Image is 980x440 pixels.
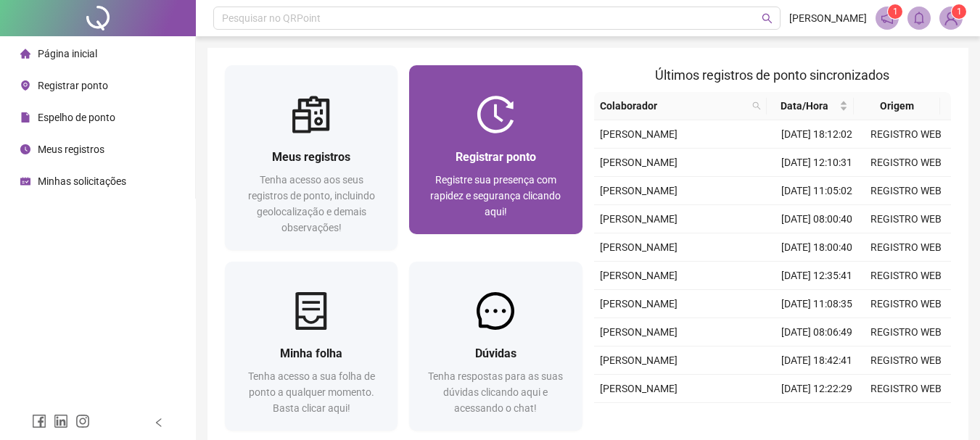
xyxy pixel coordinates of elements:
[862,346,951,375] td: REGISTRO WEB
[20,80,30,91] span: environment
[762,13,773,24] span: search
[600,98,747,114] span: Colaborador
[773,98,836,114] span: Data/Hora
[600,383,678,394] span: [PERSON_NAME]
[600,157,678,168] span: [PERSON_NAME]
[409,262,582,431] a: DúvidasTenha respostas para as suas dúvidas clicando aqui e acessando o chat!
[154,418,164,428] span: left
[32,414,46,428] span: facebook
[225,65,398,250] a: Meus registrosTenha acesso aos seus registros de ponto, incluindo geolocalização e demais observa...
[38,175,126,187] span: Minhas solicitações
[888,4,902,19] sup: 1
[767,92,853,120] th: Data/Hora
[409,65,582,234] a: Registrar pontoRegistre sua presença com rapidez e segurança clicando aqui!
[20,49,30,59] span: home
[248,174,375,233] span: Tenha acesso aos seus registros de ponto, incluindo geolocalização e demais observações!
[225,262,398,431] a: Minha folhaTenha acesso a sua folha de ponto a qualquer momento. Basta clicar aqui!
[600,241,678,253] span: [PERSON_NAME]
[862,120,951,149] td: REGISTRO WEB
[600,213,678,225] span: [PERSON_NAME]
[862,177,951,205] td: REGISTRO WEB
[773,149,862,177] td: [DATE] 12:10:31
[600,128,678,140] span: [PERSON_NAME]
[773,403,862,431] td: [DATE] 11:03:00
[773,233,862,262] td: [DATE] 18:00:40
[773,346,862,375] td: [DATE] 18:42:41
[862,205,951,233] td: REGISTRO WEB
[20,144,30,154] span: clock-circle
[952,4,966,19] sup: Atualize o seu contato no menu Meus Dados
[862,262,951,290] td: REGISTRO WEB
[655,67,889,83] span: Últimos registros de ponto sincronizados
[881,12,894,25] span: notification
[773,205,862,233] td: [DATE] 08:00:40
[773,120,862,149] td: [DATE] 18:12:02
[280,346,342,360] span: Minha folha
[854,92,940,120] th: Origem
[38,144,104,155] span: Meus registros
[773,262,862,290] td: [DATE] 12:35:41
[773,290,862,318] td: [DATE] 11:08:35
[456,150,536,164] span: Registrar ponto
[475,346,516,360] span: Dúvidas
[600,270,678,281] span: [PERSON_NAME]
[600,354,678,366] span: [PERSON_NAME]
[38,112,115,123] span: Espelho de ponto
[862,290,951,318] td: REGISTRO WEB
[789,10,867,26] span: [PERSON_NAME]
[75,414,90,428] span: instagram
[600,298,678,310] span: [PERSON_NAME]
[20,112,30,123] span: file
[773,318,862,346] td: [DATE] 08:06:49
[773,375,862,403] td: [DATE] 12:22:29
[428,370,563,414] span: Tenha respostas para as suas dúvidas clicando aqui e acessando o chat!
[54,414,68,428] span: linkedin
[862,375,951,403] td: REGISTRO WEB
[862,149,951,177] td: REGISTRO WEB
[248,370,375,414] span: Tenha acesso a sua folha de ponto a qualquer momento. Basta clicar aqui!
[773,177,862,205] td: [DATE] 11:05:02
[752,101,761,110] span: search
[430,174,561,217] span: Registre sua presença com rapidez e segurança clicando aqui!
[862,233,951,262] td: REGISTRO WEB
[272,150,350,164] span: Meus registros
[749,95,764,117] span: search
[862,318,951,346] td: REGISTRO WEB
[862,403,951,431] td: REGISTRO WEB
[38,80,108,91] span: Registrar ponto
[893,7,898,17] span: 1
[38,48,97,59] span: Página inicial
[600,326,678,338] span: [PERSON_NAME]
[20,176,30,186] span: schedule
[957,7,962,17] span: 1
[913,12,926,25] span: bell
[940,7,962,29] img: 93716
[600,185,678,196] span: [PERSON_NAME]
